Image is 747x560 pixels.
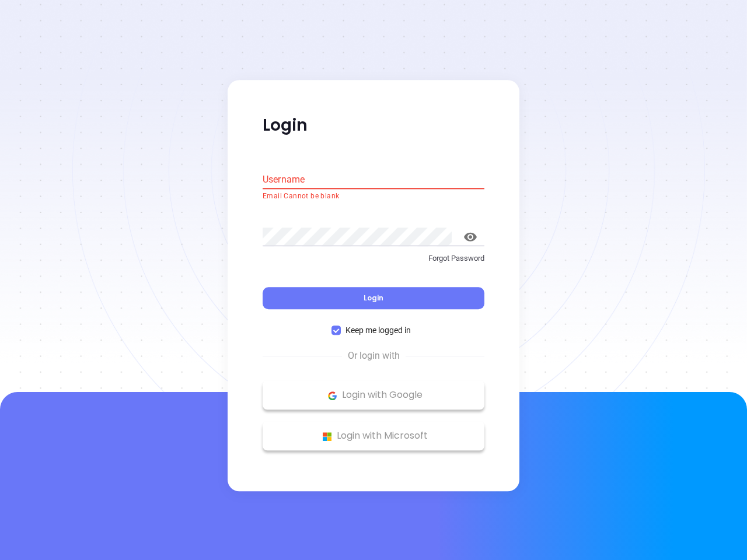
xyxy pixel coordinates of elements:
span: Login [364,293,383,303]
button: Microsoft Logo Login with Microsoft [263,422,484,451]
img: Microsoft Logo [320,429,334,444]
img: Google Logo [325,388,340,403]
span: Or login with [342,349,406,363]
p: Login with Microsoft [268,428,479,445]
p: Email Cannot be blank [263,191,484,202]
p: Login with Google [268,387,479,404]
span: Keep me logged in [341,324,416,337]
a: Forgot Password [263,253,484,274]
button: toggle password visibility [456,223,484,251]
button: Google Logo Login with Google [263,381,484,410]
p: Forgot Password [263,253,484,264]
button: Login [263,288,484,310]
p: Login [263,115,484,136]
